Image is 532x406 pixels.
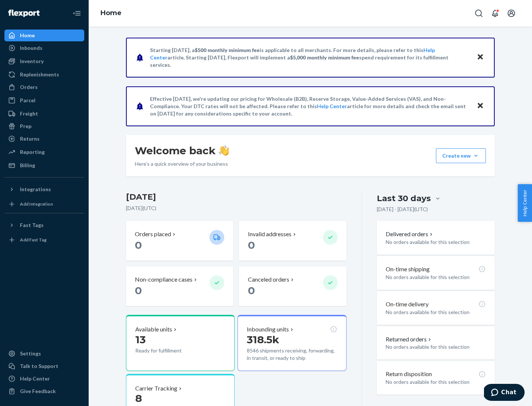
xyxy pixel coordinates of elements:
p: 8546 shipments receiving, forwarding, in transit, or ready to ship [247,347,337,362]
p: No orders available for this selection [386,238,486,246]
img: Flexport logo [8,10,40,17]
p: Orders placed [135,230,171,238]
span: $5,000 monthly minimum fee [290,54,359,61]
div: Replenishments [20,71,59,78]
span: 0 [135,284,142,297]
div: Home [20,32,35,39]
p: Canceled orders [248,275,289,284]
div: Prep [20,123,31,130]
button: Returned orders [386,335,433,344]
button: Close [475,52,485,63]
button: Delivered orders [386,230,434,238]
a: Returns [4,133,84,145]
span: 0 [135,239,142,251]
button: Open account menu [504,6,519,21]
p: Effective [DATE], we're updating our pricing for Wholesale (B2B), Reserve Storage, Value-Added Se... [150,95,470,117]
button: Fast Tags [4,219,84,231]
iframe: Opens a widget where you can chat to one of our agents [484,384,525,402]
a: Inbounds [4,42,84,54]
a: Add Fast Tag [4,234,84,246]
button: Available units13Ready for fulfillment [126,315,235,371]
p: Ready for fulfillment [135,347,204,354]
p: Invalid addresses [248,230,291,238]
a: Help Center [4,373,84,385]
button: Orders placed 0 [126,221,233,261]
button: Help Center [518,184,532,222]
p: No orders available for this selection [386,273,486,281]
a: Home [100,9,122,17]
p: Starting [DATE], a is applicable to all merchants. For more details, please refer to this article... [150,47,470,69]
div: Inventory [20,58,44,65]
p: Return disposition [386,370,432,378]
div: Give Feedback [20,388,56,395]
button: Talk to Support [4,360,84,372]
ol: breadcrumbs [95,3,127,24]
p: Here’s a quick overview of your business [135,160,229,168]
button: Close Navigation [69,6,84,21]
button: Inbounding units318.5k8546 shipments receiving, forwarding, in transit, or ready to ship [238,315,346,371]
button: Open notifications [488,6,502,21]
h1: Welcome back [135,144,229,157]
img: hand-wave emoji [219,145,229,156]
div: Add Fast Tag [20,237,47,243]
div: Add Integration [20,201,53,207]
button: Integrations [4,183,84,195]
a: Prep [4,120,84,132]
button: Canceled orders 0 [239,266,346,306]
a: Orders [4,81,84,93]
div: Returns [20,135,40,142]
p: Available units [135,325,172,334]
a: Add Integration [4,198,84,210]
p: Inbounding units [247,325,289,334]
p: [DATE] ( UTC ) [126,204,347,212]
div: Last 30 days [377,193,431,204]
button: Create new [436,148,486,163]
h3: [DATE] [126,191,347,203]
div: Freight [20,110,38,117]
a: Replenishments [4,69,84,80]
span: 8 [135,392,142,405]
a: Parcel [4,94,84,106]
div: Orders [20,83,38,91]
div: Parcel [20,97,35,104]
a: Help Center [317,103,347,109]
div: Help Center [20,375,50,382]
a: Home [4,30,84,41]
button: Open Search Box [471,6,486,21]
p: Carrier Tracking [135,384,177,393]
span: $500 monthly minimum fee [195,47,260,53]
p: On-time shipping [386,265,430,273]
button: Invalid addresses 0 [239,221,346,261]
div: Billing [20,162,35,169]
a: Billing [4,159,84,171]
div: Inbounds [20,44,42,52]
p: On-time delivery [386,300,429,309]
span: 0 [248,239,255,251]
p: No orders available for this selection [386,309,486,316]
a: Freight [4,108,84,120]
div: Integrations [20,186,51,193]
button: Give Feedback [4,385,84,397]
button: Close [475,101,485,111]
p: No orders available for this selection [386,343,486,351]
p: [DATE] - [DATE] ( UTC ) [377,206,428,213]
span: 0 [248,284,255,297]
a: Inventory [4,55,84,67]
a: Settings [4,348,84,359]
p: Non-compliance cases [135,275,192,284]
div: Reporting [20,148,45,156]
span: 13 [135,333,146,346]
div: Talk to Support [20,362,58,370]
span: 318.5k [247,333,279,346]
button: Non-compliance cases 0 [126,266,233,306]
a: Reporting [4,146,84,158]
p: No orders available for this selection [386,378,486,386]
div: Settings [20,350,41,357]
div: Fast Tags [20,221,44,229]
